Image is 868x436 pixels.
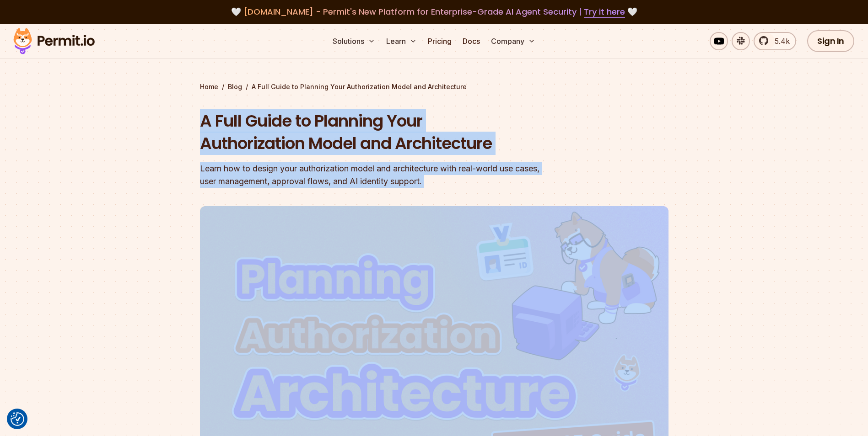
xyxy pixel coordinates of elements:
[487,32,539,50] button: Company
[383,32,421,50] button: Learn
[228,82,242,91] a: Blog
[769,36,790,47] span: 5.4k
[424,32,455,50] a: Pricing
[200,162,551,188] div: Learn how to design your authorization model and architecture with real-world use cases, user man...
[11,412,24,426] button: Consent Preferences
[200,110,551,155] h1: A Full Guide to Planning Your Authorization Model and Architecture
[243,6,625,17] span: [DOMAIN_NAME] - Permit's New Platform for Enterprise-Grade AI Agent Security |
[584,6,625,18] a: Try it here
[807,30,854,52] a: Sign In
[329,32,379,50] button: Solutions
[9,26,99,57] img: Permit logo
[459,32,484,50] a: Docs
[22,5,846,18] div: 🤍 🤍
[11,412,24,426] img: Revisit consent button
[754,32,796,50] a: 5.4k
[200,82,218,91] a: Home
[200,82,669,91] div: / /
